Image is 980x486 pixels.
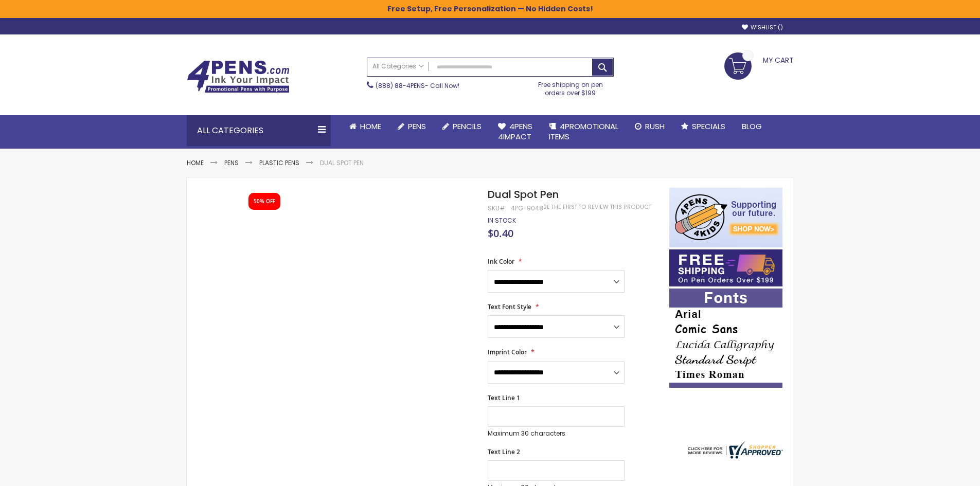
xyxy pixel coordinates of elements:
[488,204,507,212] strong: SKU
[254,198,275,205] div: 50% OFF
[541,115,627,149] a: 4PROMOTIONALITEMS
[187,158,204,167] a: Home
[360,121,381,132] span: Home
[187,115,331,146] div: All Categories
[187,60,290,93] img: 4Pens Custom Pens and Promotional Products
[376,81,459,90] span: - Call Now!
[488,257,514,266] span: Ink Color
[259,158,299,167] a: Plastic Pens
[669,249,782,286] img: Free shipping on orders over $199
[367,58,429,75] a: All Categories
[408,121,426,132] span: Pens
[488,226,513,240] span: $0.40
[488,302,531,311] span: Text Font Style
[645,121,665,132] span: Rush
[685,452,783,461] a: 4pens.com certificate URL
[669,188,782,247] img: 4pens 4 kids
[627,115,673,138] a: Rush
[488,393,520,402] span: Text Line 1
[376,81,425,90] a: (888) 88-4PENS
[434,115,490,138] a: Pencils
[742,121,762,132] span: Blog
[734,115,770,138] a: Blog
[488,217,516,225] div: Availability
[488,348,527,356] span: Imprint Color
[490,115,541,149] a: 4Pens4impact
[498,121,532,142] span: 4Pens 4impact
[341,115,389,138] a: Home
[453,121,482,132] span: Pencils
[669,289,782,388] img: font-personalization-examples
[511,204,543,212] div: 4PG-9048
[320,159,364,167] li: Dual Spot Pen
[488,429,625,438] p: Maximum 30 characters
[488,216,516,225] span: In stock
[673,115,734,138] a: Specials
[685,441,783,459] img: 4pens.com widget logo
[543,203,651,211] a: Be the first to review this product
[527,77,614,97] div: Free shipping on pen orders over $199
[488,187,559,202] span: Dual Spot Pen
[372,62,424,70] span: All Categories
[742,24,783,31] a: Wishlist
[389,115,434,138] a: Pens
[224,158,239,167] a: Pens
[692,121,725,132] span: Specials
[549,121,618,142] span: 4PROMOTIONAL ITEMS
[488,447,520,456] span: Text Line 2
